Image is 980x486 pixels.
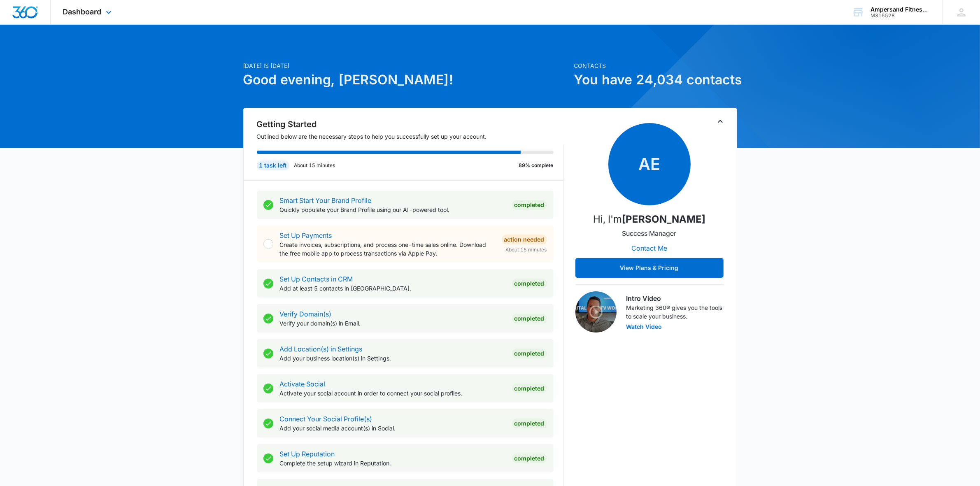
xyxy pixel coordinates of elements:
[280,310,332,318] a: Verify Domain(s)
[871,6,931,13] div: account name
[512,200,547,210] div: Completed
[280,354,505,363] p: Add your business location(s) in Settings.
[280,450,335,458] a: Set Up Reputation
[63,7,102,16] span: Dashboard
[280,345,363,353] a: Add Location(s) in Settings
[243,70,569,90] h1: Good evening, [PERSON_NAME]!
[257,160,289,170] div: 1 task left
[512,314,547,323] div: Completed
[280,284,505,293] p: Add at least 5 contacts in [GEOGRAPHIC_DATA].
[871,13,931,19] div: account id
[82,52,88,58] img: tab_keywords_by_traffic_grey.svg
[575,291,617,333] img: Intro Video
[574,70,737,90] h1: You have 24,034 contacts
[506,246,547,253] span: About 15 minutes
[91,53,139,58] div: Keywords by Traffic
[574,61,737,70] p: Contacts
[22,52,29,58] img: tab_domain_overview_orange.svg
[502,235,547,244] div: Action Needed
[21,21,91,28] div: Domain: [DOMAIN_NAME]
[512,419,547,428] div: Completed
[715,116,725,126] button: Toggle Collapse
[13,21,20,28] img: website_grey.svg
[280,319,505,328] p: Verify your domain(s) in Email.
[575,258,724,278] button: View Plans & Pricing
[13,13,20,20] img: logo_orange.svg
[626,293,724,303] h3: Intro Video
[257,118,564,130] h2: Getting Started
[608,123,691,205] span: AE
[280,205,505,214] p: Quickly populate your Brand Profile using our AI-powered tool.
[280,389,505,398] p: Activate your social account in order to connect your social profiles.
[626,303,724,321] p: Marketing 360® gives you the tools to scale your business.
[280,275,353,283] a: Set Up Contacts in CRM
[280,459,505,467] p: Complete the setup wizard in Reputation.
[280,196,372,205] a: Smart Start Your Brand Profile
[280,231,332,240] a: Set Up Payments
[280,424,505,433] p: Add your social media account(s) in Social.
[23,13,40,20] div: v 4.0.25
[623,238,675,258] button: Contact Me
[622,213,705,225] strong: [PERSON_NAME]
[512,349,547,358] div: Completed
[593,212,705,227] p: Hi, I'm
[626,324,662,330] button: Watch Video
[512,453,547,463] div: Completed
[257,132,564,141] p: Outlined below are the necessary steps to help you successfully set up your account.
[31,53,74,58] div: Domain Overview
[243,61,569,70] p: [DATE] is [DATE]
[294,162,335,169] p: About 15 minutes
[512,279,547,288] div: Completed
[622,228,677,238] p: Success Manager
[280,240,495,258] p: Create invoices, subscriptions, and process one-time sales online. Download the free mobile app t...
[280,380,326,388] a: Activate Social
[519,162,554,169] p: 89% complete
[512,384,547,393] div: Completed
[280,415,372,423] a: Connect Your Social Profile(s)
